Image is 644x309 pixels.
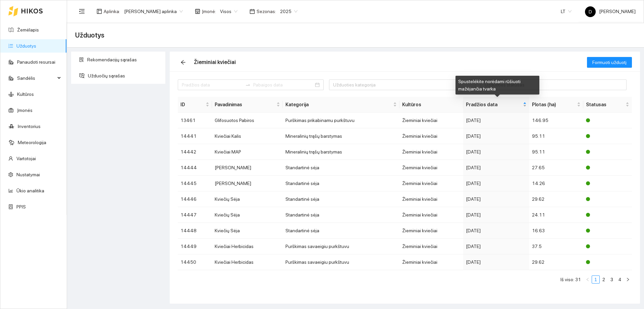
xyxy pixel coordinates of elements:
span: Sezonas : [257,8,276,15]
td: 29.62 [529,191,584,207]
td: 14448 [178,223,212,239]
td: Žieminiai kviečiai [399,128,463,144]
span: left [586,277,590,282]
a: 4 [616,276,624,283]
span: Užduočių sąrašas [88,69,160,82]
th: this column's title is ID,this column is sortable [178,97,212,113]
td: Purškimas savaeigiu purkštuvu [283,239,400,254]
a: Vartotojai [16,156,36,161]
td: Kviečiai Herbicidas [212,254,282,270]
td: 14446 [178,191,212,207]
td: Standartinė sėja [283,223,400,239]
input: Pabaigos data [253,81,314,88]
td: 14444 [178,160,212,176]
span: Visos [220,6,237,16]
td: Purškimas prikabinamu purkštuvu [283,113,400,128]
a: Inventorius [18,124,41,129]
span: Donato Grakausko aplinka [124,6,183,16]
span: menu-fold [79,8,85,14]
td: 37.5 [529,239,584,254]
button: right [624,275,632,284]
td: 16.63 [529,223,584,239]
td: Standartinė sėja [283,191,400,207]
li: 1 [592,275,600,284]
div: [DATE] [466,243,526,250]
a: Įmonės [17,108,33,113]
td: 14442 [178,144,212,160]
td: Standartinė sėja [283,176,400,191]
span: Kategorija [285,101,392,108]
span: Aplinka : [104,8,120,15]
th: this column's title is Pavadinimas,this column is sortable [212,97,282,113]
div: [DATE] [466,227,526,234]
a: Kultūros [17,91,34,97]
th: this column's title is Kategorija,this column is sortable [283,97,400,113]
a: Meteorologija [18,140,46,145]
td: [PERSON_NAME] [212,176,282,191]
td: Kviečių Sėja [212,223,282,239]
a: Ūkio analitika [16,188,44,193]
div: [DATE] [466,195,526,203]
span: solution [79,57,84,62]
td: Žieminiai kviečiai [399,144,463,160]
td: Kviečių Sėja [212,191,282,207]
input: Pradžios data [182,81,243,88]
li: Iš viso: 31 [560,275,581,284]
td: 14441 [178,128,212,144]
span: Rekomendacijų sąrašas [87,53,160,66]
li: 4 [616,275,624,284]
th: this column's title is Plotas (ha),this column is sortable [529,97,584,113]
span: Įmonė : [202,8,216,15]
td: 14449 [178,239,212,254]
td: 27.65 [529,160,584,176]
span: 2025 [280,6,298,16]
button: menu-fold [75,5,89,18]
a: Nustatymai [16,172,40,177]
td: 146.95 [529,113,584,128]
li: Atgal [584,275,592,284]
span: [PERSON_NAME] [585,9,636,14]
li: 2 [600,275,608,284]
td: Žieminiai kviečiai [399,113,463,128]
td: Žieminiai kviečiai [399,191,463,207]
span: D [589,6,592,17]
td: Žieminiai kviečiai [399,160,463,176]
td: 24.11 [529,207,584,223]
span: Pradžios data [466,101,521,108]
span: calendar [250,9,255,14]
li: 3 [608,275,616,284]
td: 14450 [178,254,212,270]
button: arrow-left [178,57,189,68]
th: this column's title is Statusas,this column is sortable [583,97,632,113]
button: Formuoti užduotį [587,57,632,68]
span: ID [180,101,204,108]
span: Užduotys [75,30,104,41]
span: to [245,82,251,87]
span: arrow-left [178,60,188,65]
td: Žieminiai kviečiai [399,254,463,270]
div: [DATE] [466,211,526,219]
td: Purškimas savaeigiu purkštuvu [283,254,400,270]
td: Žieminiai kviečiai [399,207,463,223]
div: [DATE] [466,132,526,140]
li: Pirmyn [624,275,632,284]
a: Panaudoti resursai [17,59,55,65]
td: Mineralinių trąšų barstymas [283,144,400,160]
td: 14447 [178,207,212,223]
td: Kviečiai Herbicidas [212,239,282,254]
td: Žieminiai kviečiai [399,223,463,239]
div: [DATE] [466,180,526,187]
td: 13461 [178,113,212,128]
span: Plotas (ha) [532,101,576,108]
span: Sandėlis [17,71,55,85]
td: Mineralinių trąšų barstymas [283,128,400,144]
span: swap-right [245,82,251,87]
div: Žieminiai kviečiai [194,58,236,66]
a: PPIS [16,204,26,209]
a: 2 [600,276,607,283]
span: right [626,277,630,282]
td: Kviečių Sėja [212,207,282,223]
span: Statusas [586,101,624,108]
a: Žemėlapis [17,27,39,33]
a: 1 [592,276,599,283]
